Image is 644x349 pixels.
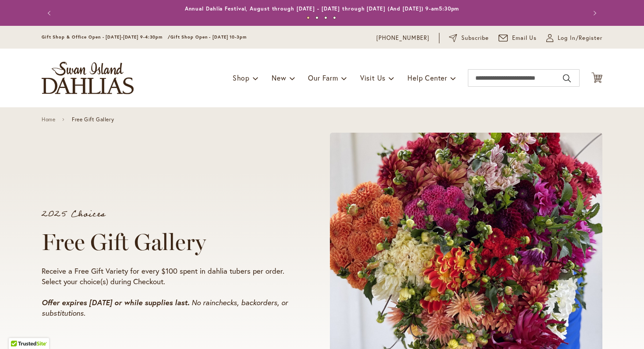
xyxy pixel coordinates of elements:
[546,34,602,42] a: Log In/Register
[499,34,537,42] a: Email Us
[333,16,336,19] button: 4 of 4
[407,73,447,82] span: Help Center
[512,34,537,42] span: Email Us
[42,210,297,219] p: 2025 Choices
[376,34,429,42] a: [PHONE_NUMBER]
[185,5,460,12] a: Annual Dahlia Festival, August through [DATE] - [DATE] through [DATE] (And [DATE]) 9-am5:30pm
[585,4,602,22] button: Next
[42,266,297,287] p: Receive a Free Gift Variety for every $100 spent in dahlia tubers per order. Select your choice(s...
[558,34,602,42] span: Log In/Register
[42,229,297,255] h1: Free Gift Gallery
[360,73,386,82] span: Visit Us
[42,297,189,307] strong: Offer expires [DATE] or while supplies last.
[324,16,327,19] button: 3 of 4
[272,73,286,82] span: New
[308,73,338,82] span: Our Farm
[42,34,170,40] span: Gift Shop & Office Open - [DATE]-[DATE] 9-4:30pm /
[315,16,318,19] button: 2 of 4
[42,4,59,22] button: Previous
[42,116,55,123] a: Home
[233,73,250,82] span: Shop
[72,116,114,123] span: Free Gift Gallery
[170,34,247,40] span: Gift Shop Open - [DATE] 10-3pm
[42,62,134,94] a: store logo
[307,16,310,19] button: 1 of 4
[42,298,288,317] em: No rainchecks, backorders, or substitutions.
[461,34,489,42] span: Subscribe
[449,34,489,42] a: Subscribe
